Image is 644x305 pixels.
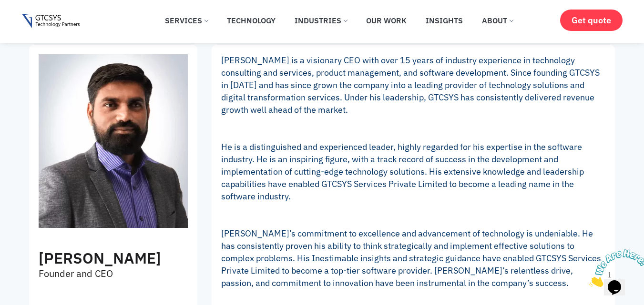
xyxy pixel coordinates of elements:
p: Founder and CEO [39,267,188,280]
span: 1 [4,4,8,12]
img: Chat attention grabber [4,4,63,41]
a: Technology [220,10,283,31]
a: Services [158,10,215,31]
p: [PERSON_NAME] is a visionary CEO with over 15 years of industry experience in technology consulti... [221,54,605,289]
h3: [PERSON_NAME] [39,249,188,267]
span: Get quote [572,15,611,25]
a: About [475,10,520,31]
img: Gtcsys logo [22,14,80,29]
a: Insights [419,10,470,31]
a: Get quote [560,10,623,31]
iframe: chat widget [585,246,644,291]
a: Industries [287,10,354,31]
a: Our Work [359,10,414,31]
img: Mukesh Lagadhir CEO of GTCSYS Software Development Company [39,54,188,228]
